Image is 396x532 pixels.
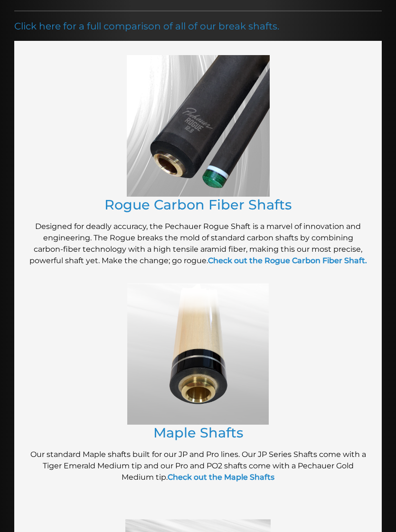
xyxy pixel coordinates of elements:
a: Check out the Rogue Carbon Fiber Shaft. [208,256,367,265]
p: Designed for deadly accuracy, the Pechauer Rogue Shaft is a marvel of innovation and engineering.... [28,221,368,266]
a: Click here for a full comparison of all of our break shafts. [14,20,279,32]
a: Check out the Maple Shafts [168,473,274,482]
p: Our standard Maple shafts built for our JP and Pro lines. Our JP Series Shafts come with a Tiger ... [28,449,368,483]
a: Maple Shafts [153,424,243,441]
a: Rogue Carbon Fiber Shafts [104,196,292,213]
